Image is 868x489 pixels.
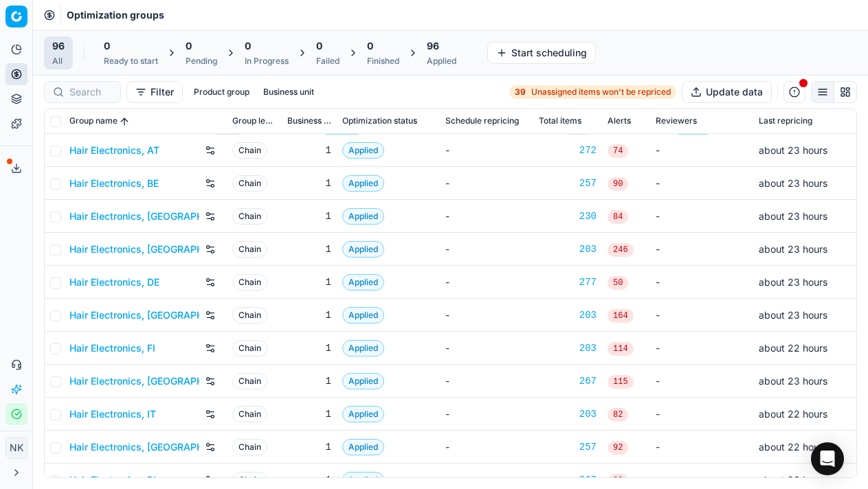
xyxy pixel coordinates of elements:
span: Applied [342,340,384,356]
td: - [650,200,753,233]
div: Finished [367,56,399,67]
strong: 39 [515,87,526,98]
div: Open Intercom Messenger [811,442,844,475]
a: 277 [539,275,597,289]
span: 92 [608,441,628,455]
td: - [650,299,753,332]
td: - [650,398,753,431]
span: 0 [316,39,322,53]
span: Schedule repricing [445,116,519,127]
div: All [52,56,65,67]
span: Applied [342,175,384,192]
span: Applied [342,274,384,291]
div: 203 [539,407,597,421]
a: Hair Electronics, [GEOGRAPHIC_DATA] [69,440,199,454]
span: Optimization status [342,116,417,127]
span: 0 [104,39,110,53]
div: 1 [287,440,331,454]
span: Group name [69,116,118,127]
a: Hair Electronics, [GEOGRAPHIC_DATA] [69,308,199,322]
button: Update data [682,81,772,103]
span: about 23 hours [759,210,827,222]
span: 50 [608,276,628,290]
div: 1 [287,374,331,388]
span: Applied [342,307,384,323]
a: 267 [539,374,597,388]
span: 74 [608,144,628,158]
td: - [440,266,533,299]
span: Last repricing [759,116,812,127]
span: Unassigned items won't be repriced [531,87,671,98]
div: In Progress [245,56,289,67]
span: Applied [342,472,384,488]
a: 272 [539,144,597,157]
span: about 23 hours [759,276,827,288]
div: 1 [287,177,331,190]
span: 84 [608,210,628,224]
a: 230 [539,209,597,223]
a: Hair Electronics, AT [69,144,159,157]
a: 39Unassigned items won't be repriced [509,85,676,99]
span: Business unit [287,116,331,127]
td: - [650,365,753,398]
span: Chain [232,373,267,389]
span: Applied [342,142,384,159]
span: Chain [232,142,267,159]
span: Optimization groups [67,8,164,22]
a: Hair Electronics, BE [69,177,159,190]
td: - [650,233,753,266]
a: Hair Electronics, FI [69,341,155,355]
div: Applied [427,56,456,67]
a: 203 [539,242,597,256]
div: 1 [287,209,331,223]
span: Chain [232,307,267,323]
div: 1 [287,341,331,355]
a: 257 [539,440,597,454]
span: Applied [342,406,384,422]
span: about 22 hours [759,441,827,453]
span: Applied [342,439,384,455]
td: - [440,332,533,365]
span: about 22 hours [759,408,827,420]
span: 115 [608,375,634,389]
span: Chain [232,406,267,422]
button: Start scheduling [487,42,596,64]
span: Chain [232,472,267,488]
a: 203 [539,308,597,322]
a: 257 [539,177,597,190]
span: Chain [232,439,267,455]
span: about 23 hours [759,474,827,486]
button: NK [5,437,27,459]
span: Chain [232,175,267,192]
div: 1 [287,308,331,322]
div: Pending [186,56,217,67]
a: Hair Electronics, DE [69,275,159,289]
button: Business unit [258,84,320,100]
span: Alerts [608,116,631,127]
span: 0 [186,39,192,53]
span: about 23 hours [759,375,827,387]
span: 82 [608,408,628,422]
span: about 23 hours [759,177,827,189]
span: Chain [232,274,267,291]
span: about 22 hours [759,342,827,354]
a: 203 [539,341,597,355]
td: - [440,200,533,233]
span: 246 [608,243,634,257]
td: - [650,431,753,464]
span: Applied [342,373,384,389]
button: Filter [126,81,183,103]
span: Chain [232,208,267,225]
td: - [440,299,533,332]
a: Hair Electronics, [GEOGRAPHIC_DATA] [69,242,199,256]
td: - [650,332,753,365]
span: Reviewers [656,116,697,127]
a: 267 [539,473,597,487]
div: 1 [287,473,331,487]
span: Total items [539,116,581,127]
div: Ready to start [104,56,158,67]
div: 1 [287,407,331,421]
